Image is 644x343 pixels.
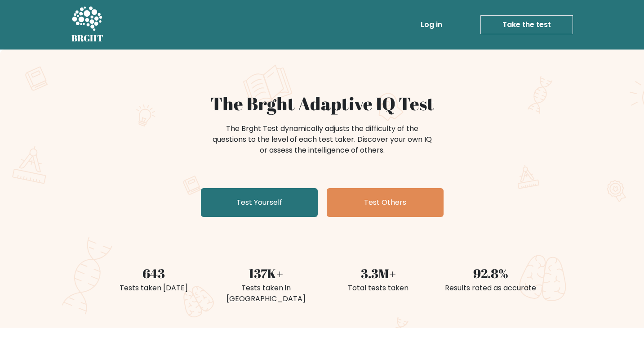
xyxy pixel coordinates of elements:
h1: The Brght Adaptive IQ Test [103,93,542,114]
h5: BRGHT [71,33,104,44]
a: Test Others [327,188,444,217]
div: Total tests taken [328,283,429,293]
a: Log in [417,16,446,34]
div: Tests taken in [GEOGRAPHIC_DATA] [215,283,317,304]
div: The Brght Test dynamically adjusts the difficulty of the questions to the level of each test take... [210,123,435,156]
a: Take the test [480,15,573,34]
div: Tests taken [DATE] [103,283,204,293]
div: 137K+ [215,264,317,283]
div: 643 [103,264,204,283]
a: Test Yourself [201,188,318,217]
a: BRGHT [71,4,104,46]
div: 3.3M+ [328,264,429,283]
div: Results rated as accurate [440,283,542,293]
div: 92.8% [440,264,542,283]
